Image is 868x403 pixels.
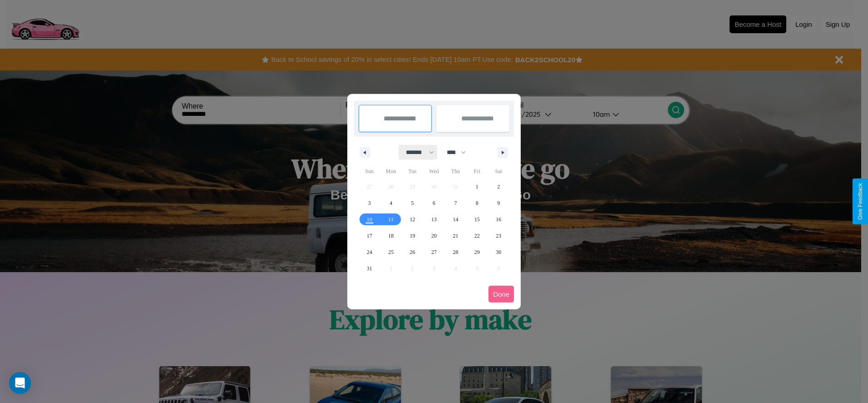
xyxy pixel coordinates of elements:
[388,244,394,260] span: 25
[445,195,466,211] button: 7
[466,244,488,260] button: 29
[9,372,31,394] div: Open Intercom Messenger
[445,211,466,228] button: 14
[410,228,415,244] span: 19
[497,195,500,211] span: 9
[410,244,415,260] span: 26
[466,211,488,228] button: 15
[496,244,501,260] span: 30
[367,211,372,228] span: 10
[380,244,401,260] button: 25
[367,228,372,244] span: 17
[431,228,437,244] span: 20
[488,195,509,211] button: 9
[359,260,380,277] button: 31
[431,211,437,228] span: 13
[359,164,380,179] span: Sun
[445,244,466,260] button: 28
[445,228,466,244] button: 21
[496,228,501,244] span: 23
[476,195,478,211] span: 8
[380,195,401,211] button: 4
[423,211,444,228] button: 13
[488,211,509,228] button: 16
[380,211,401,228] button: 11
[488,286,514,303] button: Done
[474,244,480,260] span: 29
[488,179,509,195] button: 2
[488,228,509,244] button: 23
[466,195,488,211] button: 8
[402,228,423,244] button: 19
[431,244,437,260] span: 27
[388,228,394,244] span: 18
[474,228,480,244] span: 22
[423,195,444,211] button: 6
[380,164,401,179] span: Mon
[496,211,501,228] span: 16
[359,228,380,244] button: 17
[466,164,488,179] span: Fri
[453,244,458,260] span: 28
[402,195,423,211] button: 5
[445,164,466,179] span: Thu
[380,228,401,244] button: 18
[497,179,500,195] span: 2
[423,244,444,260] button: 27
[390,195,392,211] span: 4
[857,183,863,220] div: Give Feedback
[476,179,478,195] span: 1
[453,211,458,228] span: 14
[423,228,444,244] button: 20
[466,228,488,244] button: 22
[359,195,380,211] button: 3
[488,244,509,260] button: 30
[454,195,457,211] span: 7
[402,244,423,260] button: 26
[423,164,444,179] span: Wed
[367,244,372,260] span: 24
[368,195,371,211] span: 3
[367,260,372,277] span: 31
[402,211,423,228] button: 12
[388,211,394,228] span: 11
[359,244,380,260] button: 24
[488,164,509,179] span: Sat
[402,164,423,179] span: Tue
[433,195,435,211] span: 6
[411,195,414,211] span: 5
[453,228,458,244] span: 21
[466,179,488,195] button: 1
[474,211,480,228] span: 15
[359,211,380,228] button: 10
[410,211,415,228] span: 12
